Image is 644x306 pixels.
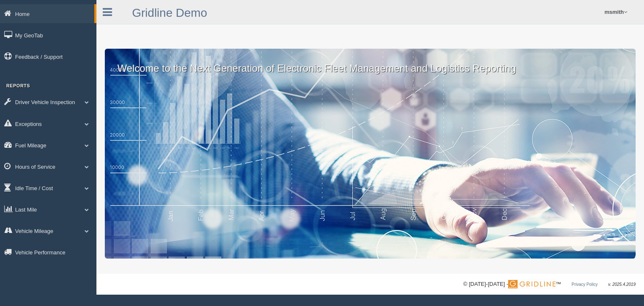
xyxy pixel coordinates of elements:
a: Privacy Policy [571,282,597,287]
div: © [DATE]-[DATE] - ™ [463,280,636,289]
p: Welcome to the Next Generation of Electronic Fleet Management and Logistics Reporting [105,49,636,76]
a: Gridline Demo [132,6,207,19]
img: Gridline [508,280,556,288]
span: v. 2025.4.2019 [608,282,636,287]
